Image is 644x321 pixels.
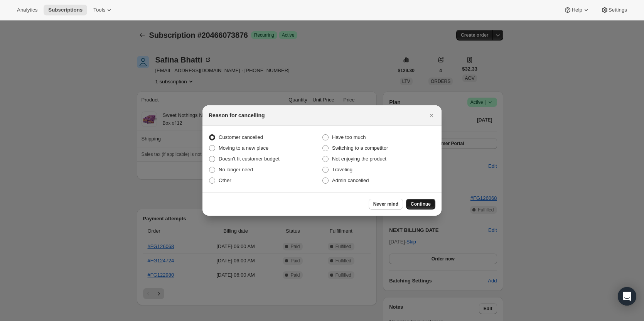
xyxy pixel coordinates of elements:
button: Subscriptions [44,5,87,15]
span: Analytics [17,7,37,13]
button: Continue [406,199,435,209]
span: Customer cancelled [219,134,263,140]
span: Admin cancelled [332,177,369,183]
button: Tools [89,5,118,15]
button: Analytics [12,5,42,15]
span: Tools [93,7,105,13]
span: Doesn't fit customer budget [219,156,280,162]
span: No longer need [219,167,253,172]
span: Settings [609,7,627,13]
button: Settings [596,5,632,15]
button: Never mind [369,199,403,209]
span: Help [572,7,582,13]
button: Close [426,110,437,121]
span: Not enjoying the product [332,156,386,162]
span: Continue [411,201,431,207]
button: Help [559,5,594,15]
span: Switching to a competitor [332,145,388,151]
span: Subscriptions [48,7,83,13]
span: Traveling [332,167,352,172]
h2: Reason for cancelling [209,112,265,119]
span: Moving to a new place [219,145,268,151]
span: Other [219,177,231,183]
span: Never mind [373,201,398,207]
div: Open Intercom Messenger [618,287,636,306]
span: Have too much [332,134,366,140]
